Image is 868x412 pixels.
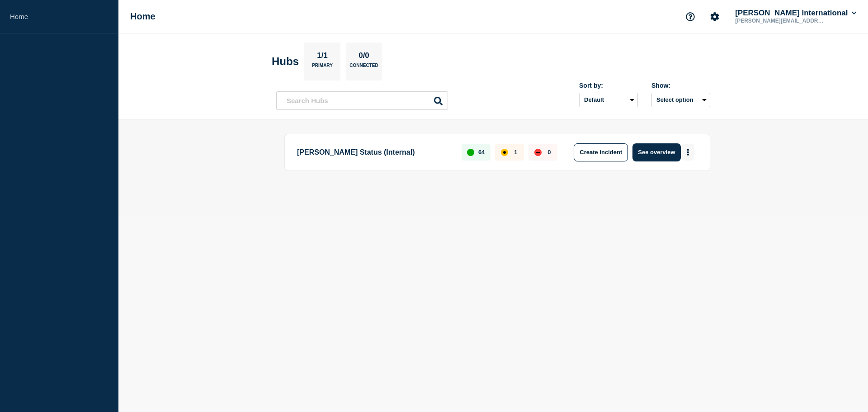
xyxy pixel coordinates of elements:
[467,149,474,156] div: up
[314,51,331,63] p: 1/1
[733,18,827,24] p: [PERSON_NAME][EMAIL_ADDRESS][PERSON_NAME][DOMAIN_NAME]
[733,9,858,18] button: [PERSON_NAME] International
[574,143,628,161] button: Create incident
[297,143,451,161] p: [PERSON_NAME] Status (Internal)
[681,7,700,26] button: Support
[514,149,517,156] p: 1
[705,7,724,26] button: Account settings
[651,82,710,89] div: Show:
[547,149,551,156] p: 0
[349,63,378,72] p: Connected
[276,91,448,110] input: Search Hubs
[651,93,710,107] button: Select option
[130,11,156,22] h1: Home
[355,51,373,63] p: 0/0
[579,82,638,89] div: Sort by:
[312,63,333,72] p: Primary
[579,93,638,107] select: Sort by
[534,149,542,156] div: down
[632,143,680,161] button: See overview
[478,149,485,156] p: 64
[682,144,694,161] button: More actions
[501,149,508,156] div: affected
[272,55,299,68] h2: Hubs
